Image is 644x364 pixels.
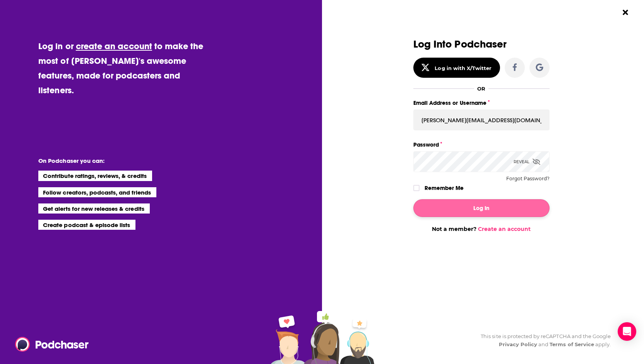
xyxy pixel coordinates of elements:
[38,220,135,230] li: Create podcast & episode lists
[413,199,550,217] button: Log In
[413,109,550,130] input: Email Address or Username
[413,39,550,50] h3: Log Into Podchaser
[506,176,550,181] button: Forgot Password?
[514,151,540,172] div: Reveal
[477,85,485,92] div: OR
[474,332,611,349] div: This site is protected by reCAPTCHA and the Google and apply.
[38,187,156,197] li: Follow creators, podcasts, and friends
[15,337,89,352] img: Podchaser - Follow, Share and Rate Podcasts
[618,322,636,341] div: Open Intercom Messenger
[550,341,594,347] a: Terms of Service
[38,171,152,181] li: Contribute ratings, reviews, & credits
[38,157,193,164] li: On Podchaser you can:
[413,98,550,108] label: Email Address or Username
[425,183,464,193] label: Remember Me
[435,65,492,71] div: Log in with X/Twitter
[413,140,550,150] label: Password
[15,337,83,352] a: Podchaser - Follow, Share and Rate Podcasts
[478,226,531,232] a: Create an account
[499,341,538,347] a: Privacy Policy
[38,203,149,214] li: Get alerts for new releases & credits
[413,58,500,78] button: Log in with X/Twitter
[76,41,152,51] a: create an account
[618,5,633,20] button: Close Button
[413,226,550,232] div: Not a member?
